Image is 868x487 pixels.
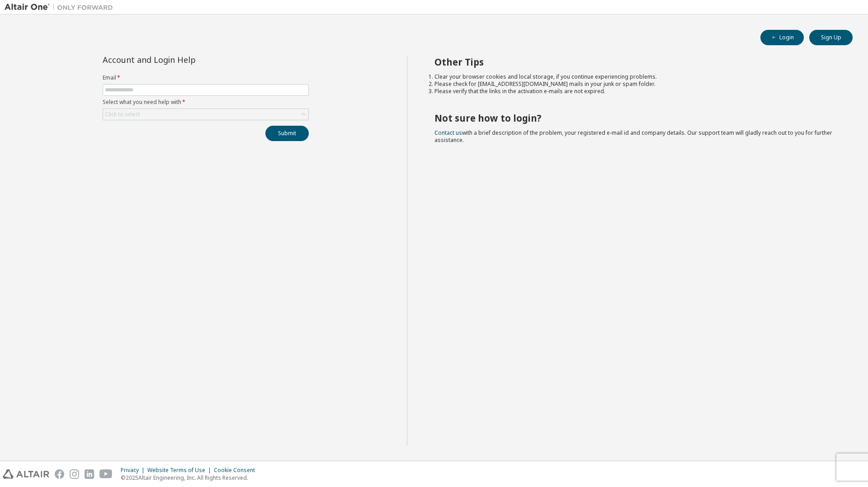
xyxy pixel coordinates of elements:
h2: Other Tips [434,56,837,68]
li: Please check for [EMAIL_ADDRESS][DOMAIN_NAME] mails in your junk or spam folder. [434,80,837,88]
div: Click to select [105,111,140,118]
label: Email [103,74,309,81]
label: Select what you need help with [103,99,309,106]
img: instagram.svg [70,469,79,479]
h2: Not sure how to login? [434,112,837,124]
div: Cookie Consent [214,467,260,474]
img: Altair One [5,3,118,12]
img: youtube.svg [99,469,113,479]
img: facebook.svg [55,469,64,479]
img: altair_logo.svg [3,469,49,479]
a: Contact us [434,129,462,137]
span: with a brief description of the problem, your registered e-mail id and company details. Our suppo... [434,129,832,144]
button: Sign Up [809,30,853,45]
li: Clear your browser cookies and local storage, if you continue experiencing problems. [434,73,837,80]
img: linkedin.svg [85,469,94,479]
p: © 2025 Altair Engineering, Inc. All Rights Reserved. [121,474,260,482]
div: Privacy [121,467,147,474]
div: Account and Login Help [103,56,268,63]
div: Click to select [103,109,308,120]
li: Please verify that the links in the activation e-mails are not expired. [434,88,837,95]
div: Website Terms of Use [147,467,214,474]
button: Submit [265,126,309,141]
button: Login [760,30,804,45]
